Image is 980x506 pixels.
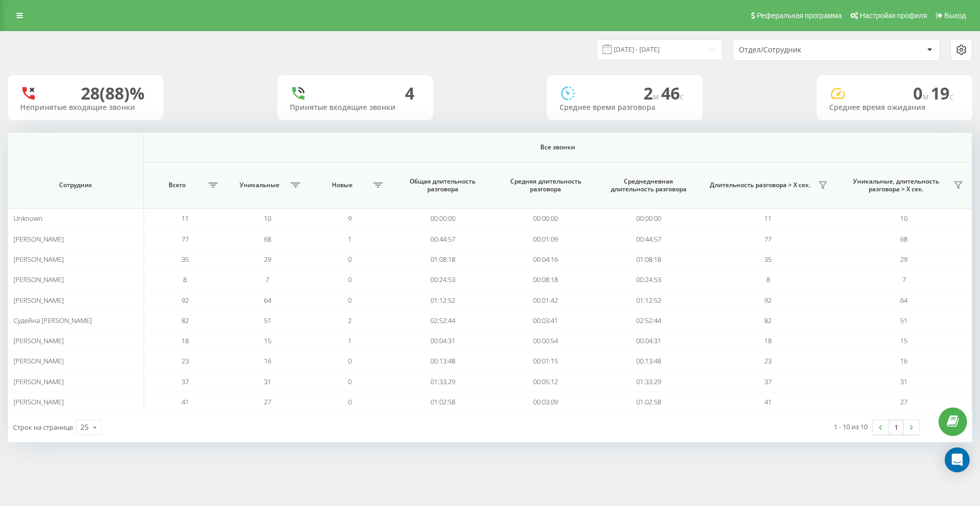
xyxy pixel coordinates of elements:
td: 00:24:53 [391,270,494,290]
span: Выход [944,11,966,20]
td: 00:13:48 [391,351,494,371]
span: 19 [931,82,954,104]
td: 00:00:00 [494,208,597,229]
span: [PERSON_NAME] [13,336,64,345]
td: 00:00:54 [494,331,597,351]
span: 11 [181,214,189,223]
span: 31 [900,377,907,386]
span: 77 [181,234,189,244]
td: 00:00:00 [597,208,701,229]
span: 9 [348,214,352,223]
span: Все звонки [190,143,926,151]
span: 82 [181,316,189,325]
span: [PERSON_NAME] [13,356,64,366]
span: 10 [264,214,271,223]
div: Среднее время ожидания [829,103,960,112]
div: Отдел/Сотрудник [739,46,863,54]
span: 0 [348,275,352,284]
td: 01:12:52 [391,290,494,310]
span: 18 [764,336,772,345]
td: 01:33:29 [391,372,494,392]
span: 0 [913,82,931,104]
span: 35 [764,255,772,264]
div: 1 - 10 из 10 [834,421,867,432]
td: 00:13:48 [597,351,701,371]
td: 00:04:16 [494,249,597,270]
span: Уникальные, длительность разговора > Х сек. [842,177,950,193]
span: [PERSON_NAME] [13,234,64,244]
span: 18 [181,336,189,345]
span: 46 [661,82,684,104]
td: 01:02:58 [597,392,701,412]
td: 00:03:09 [494,392,597,412]
span: 31 [264,377,271,386]
td: 01:08:18 [597,249,701,270]
span: 15 [264,336,271,345]
span: c [680,91,684,102]
td: 00:05:12 [494,372,597,392]
span: [PERSON_NAME] [13,255,64,264]
span: Unknown [13,214,43,223]
span: 64 [264,296,271,305]
span: [PERSON_NAME] [13,296,64,305]
span: 15 [900,336,907,345]
span: 10 [900,214,907,223]
td: 00:03:41 [494,311,597,331]
span: 77 [764,234,772,244]
span: м [922,91,931,102]
span: 2 [348,316,352,325]
span: Судейна [PERSON_NAME] [13,316,92,325]
span: 64 [900,296,907,305]
span: 7 [902,275,906,284]
td: 01:33:29 [597,372,701,392]
span: 0 [348,356,352,366]
span: 35 [181,255,189,264]
span: 16 [900,356,907,366]
td: 00:01:15 [494,351,597,371]
td: 00:44:57 [597,229,701,249]
span: Реферальная программа [757,11,842,20]
span: 8 [183,275,187,284]
td: 00:04:31 [597,331,701,351]
span: 23 [181,356,189,366]
span: 0 [348,255,352,264]
td: 00:00:00 [391,208,494,229]
div: Непринятые входящие звонки [20,103,151,112]
span: 0 [348,296,352,305]
span: 23 [764,356,772,366]
td: 01:12:52 [597,290,701,310]
td: 02:52:44 [597,311,701,331]
span: м [653,91,661,102]
div: Среднее время разговора [559,103,690,112]
span: c [949,91,954,102]
span: 2 [643,82,661,104]
span: Строк на странице [13,423,73,432]
td: 01:08:18 [391,249,494,270]
div: 25 [80,422,89,432]
span: 1 [348,234,352,244]
div: 28 (88)% [81,83,145,103]
span: 29 [900,255,907,264]
td: 00:01:09 [494,229,597,249]
td: 00:08:18 [494,270,597,290]
span: 0 [348,397,352,406]
span: Настройки профиля [860,11,927,20]
span: [PERSON_NAME] [13,397,64,406]
span: 37 [764,377,772,386]
span: Среднедневная длительность разговора [607,177,691,193]
span: 92 [764,296,772,305]
a: 1 [888,420,904,434]
div: 4 [405,83,414,103]
span: 41 [181,397,189,406]
span: 37 [181,377,189,386]
span: 68 [264,234,271,244]
span: Длительность разговора > Х сек. [705,181,815,189]
span: 41 [764,397,772,406]
span: 1 [348,336,352,345]
span: 92 [181,296,189,305]
span: 8 [766,275,770,284]
span: 7 [265,275,269,284]
span: Средняя длительность разговора [504,177,587,193]
td: 00:24:53 [597,270,701,290]
td: 00:01:42 [494,290,597,310]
